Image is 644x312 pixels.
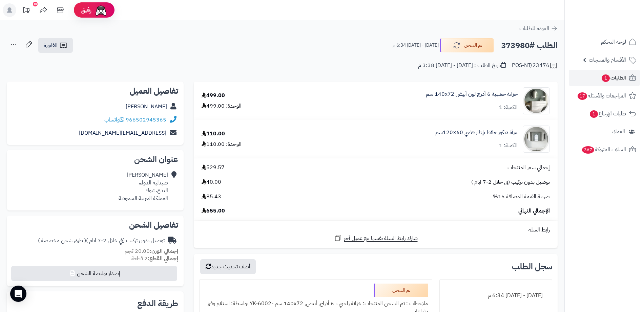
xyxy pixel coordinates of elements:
a: طلبات الإرجاع1 [569,106,640,122]
h2: عنوان الشحن [12,155,178,163]
span: 655.00 [202,207,225,215]
span: 367 [582,146,594,154]
div: الوحدة: 110.00 [202,140,242,148]
span: رفيق [81,6,91,14]
a: لوحة التحكم [569,34,640,50]
h2: تفاصيل العميل [12,87,178,95]
img: 1746709299-1702541934053-68567865785768-1000x1000-90x90.jpg [523,87,549,114]
span: 40.00 [202,178,221,186]
span: 1 [590,110,598,118]
h2: طريقة الدفع [137,299,178,308]
strong: إجمالي الوزن: [150,247,178,255]
div: [DATE] - [DATE] 6:34 م [444,289,548,302]
a: تحديثات المنصة [18,3,35,19]
span: 1 [602,74,610,82]
a: شارك رابط السلة نفسها مع عميل آخر [334,234,418,242]
span: طلبات الإرجاع [589,109,626,118]
a: العودة للطلبات [519,24,558,32]
h3: سجل الطلب [512,263,552,271]
a: الفاتورة [38,38,73,53]
div: تاريخ الطلب : [DATE] - [DATE] 3:38 م [418,62,506,69]
button: أضف تحديث جديد [200,259,256,274]
small: 20.00 كجم [125,247,178,255]
div: 110.00 [202,130,225,138]
span: المراجعات والأسئلة [577,91,626,101]
span: الأقسام والمنتجات [589,55,626,65]
span: الطلبات [601,73,626,83]
h2: الطلب #373980 [501,39,558,52]
div: 499.00 [202,92,225,99]
small: 2 قطعة [131,254,178,263]
span: 85.43 [202,193,221,201]
div: توصيل بدون تركيب (في خلال 2-7 ايام ) [38,237,165,245]
span: ضريبة القيمة المضافة 15% [493,193,550,201]
span: العملاء [612,127,625,136]
span: لوحة التحكم [601,37,626,47]
a: مرآة ديكور حائط بإطار فضي 60×120سم [435,129,518,136]
div: تم الشحن [374,284,428,297]
a: المراجعات والأسئلة17 [569,88,640,104]
div: POS-NT/23476 [512,62,558,70]
span: السلات المتروكة [581,145,626,154]
a: 966502945365 [126,116,166,124]
span: شارك رابط السلة نفسها مع عميل آخر [344,235,418,242]
a: العملاء [569,124,640,140]
a: [PERSON_NAME] [126,103,167,111]
img: ai-face.png [94,3,108,17]
a: السلات المتروكة367 [569,141,640,158]
div: 10 [33,2,38,6]
span: العودة للطلبات [519,24,549,32]
span: الإجمالي النهائي [518,207,550,215]
a: [EMAIL_ADDRESS][DOMAIN_NAME] [79,129,166,137]
div: الكمية: 1 [499,142,518,150]
span: 529.57 [202,164,225,172]
h2: تفاصيل الشحن [12,221,178,229]
a: خزانة خشبية 6 أدرج لون أبيض 140x72 سم [426,90,518,98]
span: 17 [578,92,587,100]
a: واتساب [104,116,124,124]
a: الطلبات1 [569,70,640,86]
img: 1753183096-1-90x90.jpg [523,126,549,153]
span: ( طرق شحن مخصصة ) [38,237,86,245]
span: الفاتورة [44,41,58,49]
div: [PERSON_NAME] صيدليه الدواء، البدع، تبوك المملكة العربية السعودية [119,171,168,202]
button: تم الشحن [440,38,494,52]
div: الوحدة: 499.00 [202,102,242,110]
small: [DATE] - [DATE] 6:34 م [393,42,439,49]
span: إجمالي سعر المنتجات [507,164,550,172]
strong: إجمالي القطع: [148,254,178,263]
div: رابط السلة [196,226,555,234]
div: Open Intercom Messenger [10,286,26,302]
button: إصدار بوليصة الشحن [11,266,177,281]
span: توصيل بدون تركيب (في خلال 2-7 ايام ) [471,178,550,186]
div: الكمية: 1 [499,104,518,111]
